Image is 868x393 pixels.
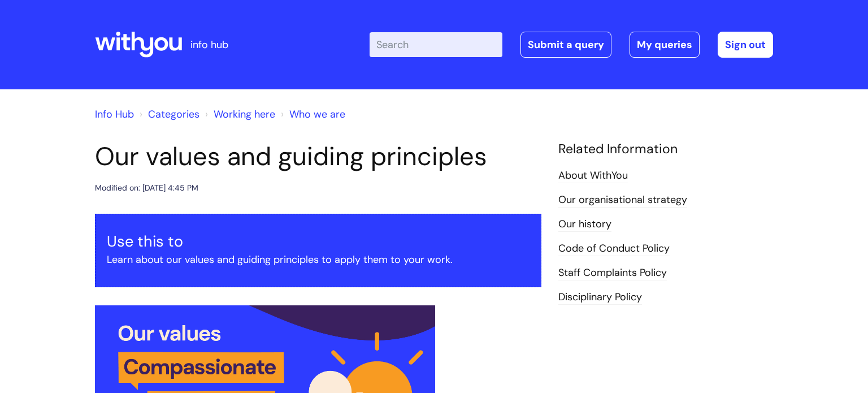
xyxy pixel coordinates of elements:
a: Info Hub [95,107,134,121]
li: Working here [202,105,275,123]
a: Working here [214,107,275,121]
a: Categories [148,107,199,121]
a: Code of Conduct Policy [558,241,670,256]
a: Sign out [718,32,773,58]
h3: Use this to [107,232,530,251]
a: Our history [558,217,611,232]
div: Modified on: [DATE] 4:45 PM [95,181,198,195]
li: Solution home [137,105,199,123]
input: Search [370,32,502,57]
p: info hub [190,36,228,54]
a: Who we are [289,107,345,121]
a: Disciplinary Policy [558,290,642,305]
h1: Our values and guiding principles [95,141,541,172]
div: | - [370,32,773,58]
a: About WithYou [558,169,628,183]
h4: Related Information [558,141,773,157]
li: Who we are [278,105,345,123]
a: My queries [630,32,700,58]
a: Staff Complaints Policy [558,266,667,280]
a: Our organisational strategy [558,193,687,208]
a: Submit a query [520,32,611,58]
p: Learn about our values and guiding principles to apply them to your work. [107,251,530,269]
